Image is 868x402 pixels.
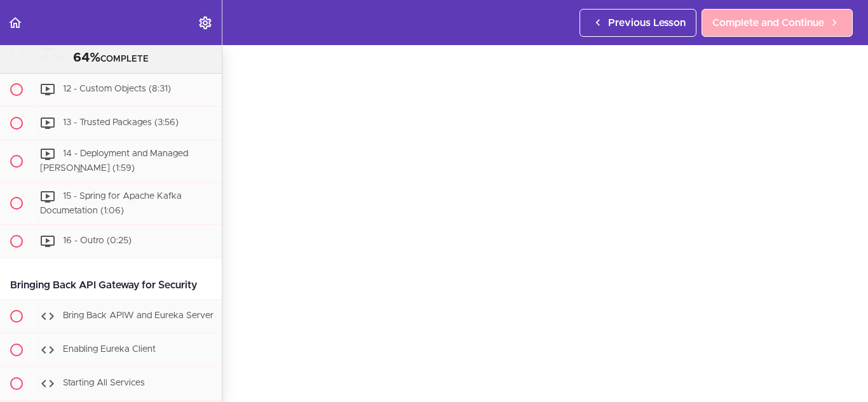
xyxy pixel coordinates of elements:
[8,15,23,30] svg: Back to course curriculum
[63,84,171,93] span: 12 - Custom Objects (8:31)
[40,192,182,215] span: 15 - Spring for Apache Kafka Documetation (1:06)
[608,15,686,30] span: Previous Lesson
[702,9,853,37] a: Complete and Continue
[63,345,156,354] span: Enabling Eureka Client
[63,312,214,321] span: Bring Back APIW and Eureka Server
[40,149,188,173] span: 14 - Deployment and Managed [PERSON_NAME] (1:59)
[248,57,843,392] iframe: Video Player
[712,15,824,30] span: Complete and Continue
[73,51,100,64] span: 64%
[16,50,206,67] div: COMPLETE
[63,237,132,246] span: 16 - Outro (0:25)
[198,15,213,30] svg: Settings Menu
[63,118,179,127] span: 13 - Trusted Packages (3:56)
[63,379,145,388] span: Starting All Services
[580,9,696,37] a: Previous Lesson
